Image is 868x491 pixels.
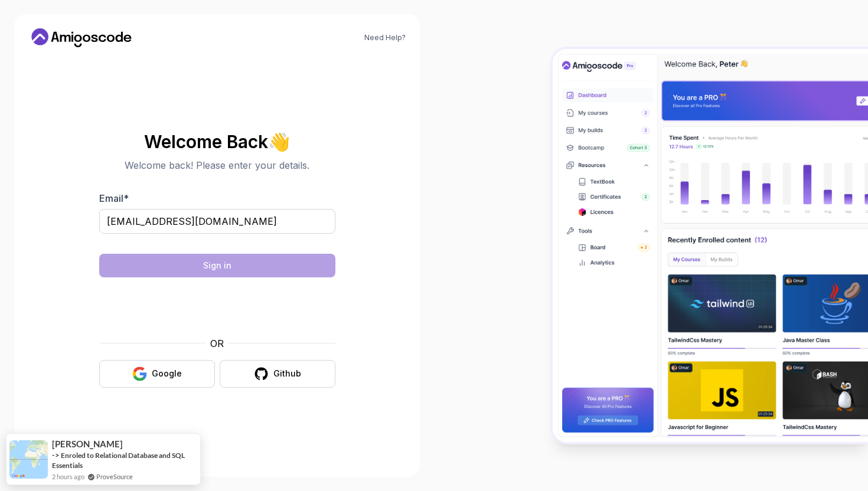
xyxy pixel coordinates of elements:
[152,368,182,379] div: Google
[99,158,335,172] p: Welcome back! Please enter your details.
[52,472,84,482] span: 2 hours ago
[9,440,48,479] img: provesource social proof notification image
[99,132,335,151] h2: Welcome Back
[273,368,301,379] div: Github
[99,209,335,234] input: Enter your email
[553,49,868,442] img: Amigoscode Dashboard
[28,28,135,47] a: Home link
[210,336,224,351] p: OR
[364,33,406,42] a: Need Help?
[128,284,306,329] iframe: Widget containing checkbox for hCaptcha security challenge
[99,254,335,277] button: Sign in
[99,192,129,204] label: Email *
[52,451,185,470] a: Enroled to Relational Database and SQL Essentials
[267,130,292,153] span: 👋
[220,360,335,388] button: Github
[52,450,60,460] span: ->
[99,360,215,388] button: Google
[52,439,123,449] span: [PERSON_NAME]
[96,472,133,482] a: ProveSource
[203,260,231,271] div: Sign in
